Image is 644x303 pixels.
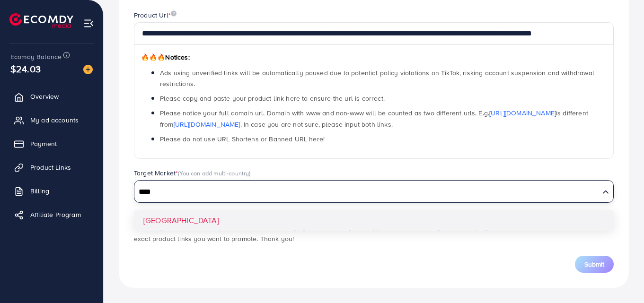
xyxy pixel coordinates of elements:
a: Payment [7,134,96,153]
a: [URL][DOMAIN_NAME] [174,120,240,129]
a: Overview [7,87,96,106]
span: Overview [30,92,59,101]
a: My ad accounts [7,111,96,130]
span: My ad accounts [30,115,79,125]
span: (You can add multi-country) [178,169,250,177]
a: Affiliate Program [7,205,96,224]
a: Billing [7,182,96,200]
label: Target Market [134,168,251,178]
span: Ecomdy Balance [10,52,62,61]
input: Search for option [135,185,599,199]
img: image [83,65,93,74]
img: image [171,10,176,17]
label: Product Url [134,10,176,20]
iframe: Chat [604,260,637,296]
img: logo [9,13,73,28]
button: Submit [575,256,614,273]
li: [GEOGRAPHIC_DATA] [134,210,614,231]
img: menu [83,18,94,29]
a: [URL][DOMAIN_NAME] [489,108,556,118]
span: Please notice your full domain url. Domain with www and non-www will be counted as two different ... [160,108,588,129]
span: Please copy and paste your product link here to ensure the url is correct. [160,94,385,103]
span: Billing [30,186,49,196]
a: Product Links [7,158,96,177]
span: Affiliate Program [30,210,81,219]
span: Notices: [141,52,190,62]
p: *Note: If you use unverified product links, the Ecomdy system will notify the support team to rev... [134,222,614,244]
span: Ads using unverified links will be automatically paused due to potential policy violations on Tik... [160,68,594,88]
span: Submit [584,260,604,269]
span: Product Links [30,163,71,172]
span: Payment [30,139,57,148]
span: $24.03 [10,62,41,76]
div: Search for option [134,180,614,203]
span: 🔥🔥🔥 [141,52,165,62]
span: Please do not use URL Shortens or Banned URL here! [160,134,325,144]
